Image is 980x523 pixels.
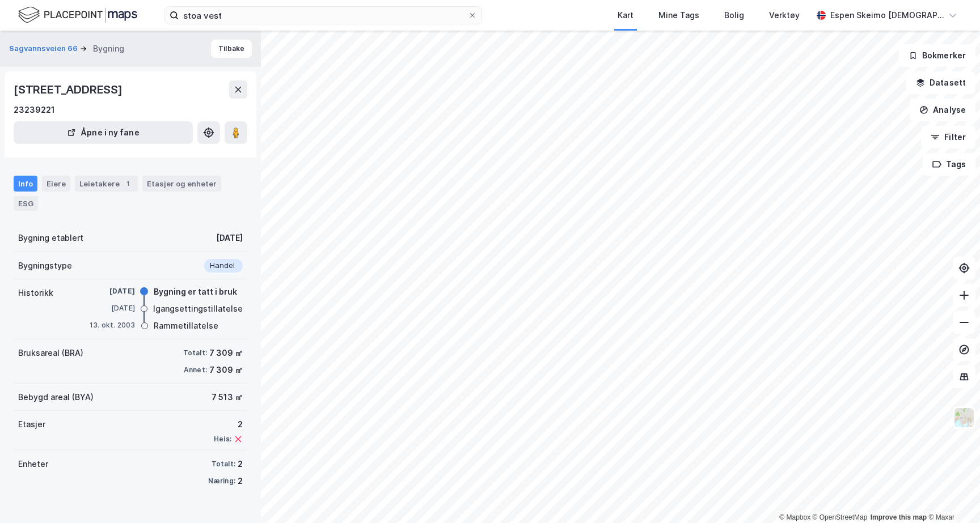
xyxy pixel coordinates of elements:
button: Tilbake [211,40,252,58]
button: Bokmerker [899,44,975,67]
div: Bygning [93,42,124,56]
a: OpenStreetMap [813,513,868,521]
div: Info [14,176,37,192]
div: Etasjer og enheter [147,178,217,189]
div: 13. okt. 2003 [90,320,136,330]
div: ESG [14,196,38,211]
img: logo.f888ab2527a4732fd821a326f86c7f29.svg [18,5,137,25]
a: Improve this map [871,513,927,521]
div: Næring: [208,477,235,486]
div: Bebygd areal (BYA) [18,390,94,404]
a: Mapbox [779,513,810,521]
div: Mine Tags [658,8,699,22]
div: Verktøy [769,8,800,22]
div: Bygningstype [18,259,72,273]
div: Igangsettingstillatelse [153,302,243,316]
div: Annet: [184,365,207,375]
div: Totalt: [212,460,235,469]
button: Tags [923,153,975,176]
div: 7 513 ㎡ [212,390,243,404]
div: Rammetillatelse [154,319,218,333]
div: Kart [618,8,633,22]
div: Totalt: [183,348,207,358]
button: Datasett [906,71,975,94]
iframe: Chat Widget [923,469,980,523]
input: Søk på adresse, matrikkel, gårdeiere, leietakere eller personer [179,7,468,24]
img: Z [953,407,975,428]
div: 2 [238,457,243,471]
div: 23239221 [14,103,55,117]
div: Bruksareal (BRA) [18,346,83,360]
div: Bygning er tatt i bruk [154,285,237,299]
button: Sagvannsveien 66 [9,43,80,54]
div: 1 [122,178,133,189]
div: [DATE] [90,303,135,313]
div: Eiere [42,176,70,192]
button: Åpne i ny fane [14,121,193,144]
button: Analyse [910,99,975,121]
div: Etasjer [18,418,45,431]
div: Espen Skeimo [DEMOGRAPHIC_DATA] [830,8,944,22]
div: Kontrollprogram for chat [923,469,980,523]
div: Heis: [214,435,231,444]
button: Filter [921,126,975,148]
div: Enheter [18,457,48,471]
div: 2 [238,474,243,488]
div: Leietakere [75,176,138,192]
div: Bygning etablert [18,231,83,245]
div: [DATE] [216,231,243,245]
div: [STREET_ADDRESS] [14,80,125,99]
div: 7 309 ㎡ [209,346,243,360]
div: 7 309 ㎡ [209,363,243,377]
div: 2 [214,418,243,431]
div: [DATE] [90,286,135,296]
div: Historikk [18,286,53,300]
div: Bolig [724,8,744,22]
